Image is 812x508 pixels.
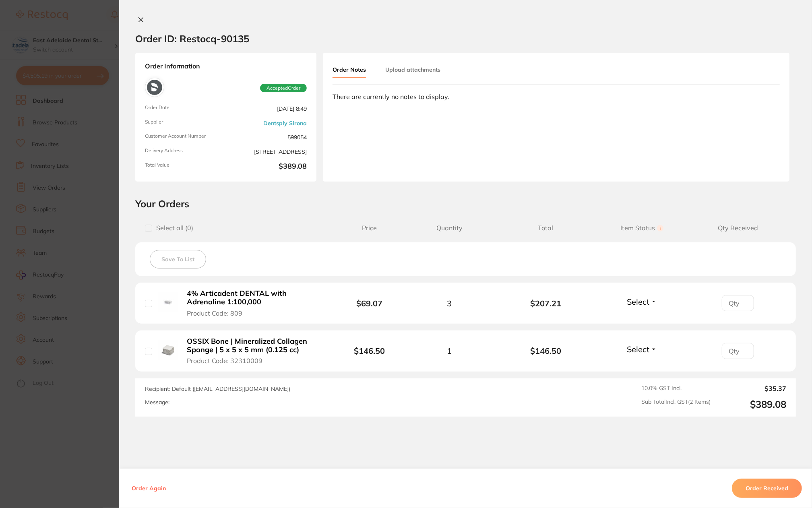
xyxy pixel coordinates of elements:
button: Select [625,344,659,354]
button: Order Received [732,479,802,498]
button: Order Again [129,485,168,492]
b: $146.50 [354,346,385,356]
span: Total Value [145,162,223,172]
h2: Your Orders [135,198,796,210]
span: 10.0 % GST Incl. [641,385,711,392]
span: Total [498,224,594,232]
span: [DATE] 8:49 [229,105,307,113]
b: $207.21 [498,299,594,308]
button: Order Notes [333,62,366,78]
b: 4% Articadent DENTAL with Adrenaline 1:100,000 [187,289,323,306]
input: Qty [722,295,754,311]
span: [STREET_ADDRESS] [229,148,307,156]
output: $389.08 [717,399,786,410]
span: Product Code: 809 [187,310,242,317]
span: Select [627,344,650,354]
span: Recipient: Default ( [EMAIL_ADDRESS][DOMAIN_NAME] ) [145,385,290,392]
label: Message: [145,399,169,406]
span: Qty Received [690,224,786,232]
span: Supplier [145,119,223,127]
button: Select [625,297,659,307]
b: $69.07 [356,298,382,308]
a: Dentsply Sirona [263,120,307,126]
span: Select all ( 0 ) [152,224,193,232]
output: $35.37 [717,385,786,392]
span: Customer Account Number [145,133,223,141]
span: Price [337,224,401,232]
span: 1 [447,346,452,355]
span: Order Date [145,105,223,113]
span: Delivery Address [145,148,223,156]
span: Quantity [401,224,498,232]
span: 599054 [229,133,307,141]
img: Dentsply Sirona [147,80,162,95]
img: 4% Articadent DENTAL with Adrenaline 1:100,000 [158,292,178,312]
img: OSSIX Bone | Mineralized Collagen Sponge | 5 x 5 x 5 mm (0.125 cc) [158,340,178,360]
strong: Order Information [145,62,307,71]
span: Accepted Order [260,84,307,93]
h2: Order ID: Restocq- 90135 [135,33,249,45]
button: Upload attachments [385,62,440,77]
span: Item Status [594,224,690,232]
button: OSSIX Bone | Mineralized Collagen Sponge | 5 x 5 x 5 mm (0.125 cc) Product Code: 32310009 [184,337,325,365]
span: Product Code: 32310009 [187,357,262,364]
div: There are currently no notes to display. [333,93,780,100]
span: Select [627,297,650,307]
b: OSSIX Bone | Mineralized Collagen Sponge | 5 x 5 x 5 mm (0.125 cc) [187,337,323,354]
b: $389.08 [229,162,307,172]
button: 4% Articadent DENTAL with Adrenaline 1:100,000 Product Code: 809 [184,289,325,317]
button: Save To List [150,250,206,268]
b: $146.50 [498,346,594,355]
input: Qty [722,343,754,359]
span: Sub Total Incl. GST ( 2 Items) [641,399,711,410]
span: 3 [447,299,452,308]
